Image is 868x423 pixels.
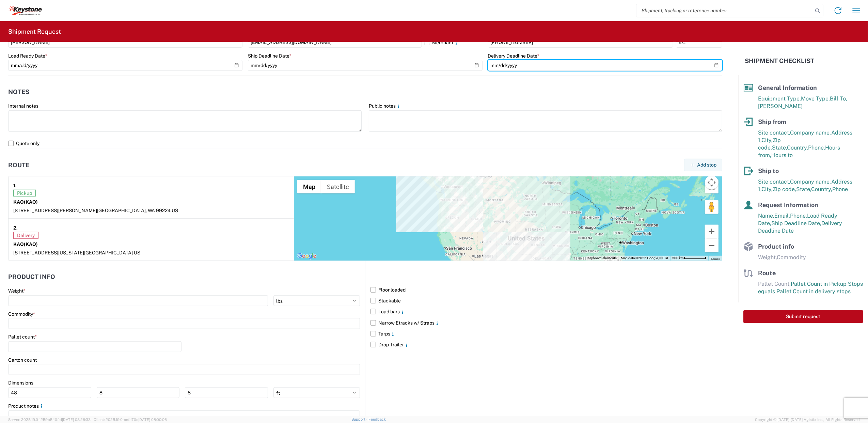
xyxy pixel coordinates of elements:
span: Country, [811,186,832,192]
span: 500 km [672,256,684,260]
button: Zoom out [705,239,719,252]
span: Product info [758,243,794,250]
label: Drop Trailer [370,339,722,350]
label: Load bars [370,306,722,317]
span: City, [761,137,773,143]
button: Show street map [297,180,321,193]
button: Map camera controls [705,176,719,189]
button: Add stop [684,159,722,171]
span: Move Type, [801,95,830,102]
strong: 2. [13,223,18,232]
span: Add stop [697,162,716,168]
span: Name, [758,213,774,219]
span: [DATE] 08:26:33 [62,418,91,422]
label: Load Ready Date [8,53,47,59]
label: Merchant [425,37,483,48]
label: Pallet count [8,334,37,340]
label: Ship Deadline Date [248,53,291,59]
span: (KAO) [24,241,38,247]
span: Weight, [758,254,777,261]
input: L [8,387,91,398]
span: Phone, [808,144,825,151]
span: [PERSON_NAME] [758,103,803,109]
a: Terms [710,257,720,261]
span: Email, [774,213,790,219]
span: Pallet Count, [758,281,791,287]
h2: Route [8,162,29,169]
span: Phone, [790,213,807,219]
span: [STREET_ADDRESS] [13,250,58,255]
span: Company name, [790,129,831,136]
span: State, [796,186,811,192]
span: Zip code, [773,186,796,192]
button: Keyboard shortcuts [587,256,617,261]
input: H [185,387,268,398]
label: Public notes [369,103,401,109]
button: Show satellite imagery [321,180,355,193]
span: Bill To, [830,95,847,102]
span: Ship to [758,167,779,174]
span: [US_STATE][GEOGRAPHIC_DATA] US [58,250,140,255]
span: (KAO) [24,199,38,205]
label: Internal notes [8,103,38,109]
span: Ship Deadline Date, [771,220,821,226]
h2: Product Info [8,273,55,280]
label: Narrow Etracks w/ Straps [370,317,722,328]
span: City, [761,186,773,192]
input: Shipment, tracking or reference number [636,4,813,17]
a: Support [351,417,368,421]
span: State, [772,144,787,151]
label: Commodity [8,311,35,317]
label: Delivery Deadline Date [488,53,540,59]
span: Ship from [758,118,786,125]
span: Request Information [758,201,818,208]
a: Open this area in Google Maps (opens a new window) [296,252,318,261]
a: Feedback [368,417,386,421]
span: General Information [758,84,817,91]
span: Site contact, [758,178,790,185]
span: Company name, [790,178,831,185]
button: Drag Pegman onto the map to open Street View [705,200,719,214]
span: Pallet Count in Pickup Stops equals Pallet Count in delivery stops [758,281,863,295]
img: Google [296,252,318,261]
h2: Notes [8,89,29,95]
strong: KAO [13,199,38,205]
span: Equipment Type, [758,95,801,102]
label: Carton count [8,357,37,363]
h2: Shipment Checklist [745,57,814,65]
span: Delivery [13,232,38,239]
label: Product notes [8,403,44,409]
span: [GEOGRAPHIC_DATA], WA 99224 US [97,208,178,213]
span: Site contact, [758,129,790,136]
span: Server: 2025.19.0-1259b540fc1 [8,418,91,422]
strong: 1. [13,181,17,190]
label: Dimensions [8,380,33,386]
label: Quote only [8,138,722,149]
label: Weight [8,288,26,294]
span: Phone [832,186,848,192]
span: Route [758,269,776,277]
strong: KAO [13,241,38,247]
h2: Shipment Request [8,28,61,36]
label: Tarps [370,328,722,339]
span: Map data ©2025 Google, INEGI [621,256,668,260]
span: Country, [787,144,808,151]
span: Hours to [771,152,793,158]
label: Floor loaded [370,284,722,295]
input: W [97,387,180,398]
span: [DATE] 08:00:06 [138,418,167,422]
button: Zoom in [705,225,719,238]
span: [STREET_ADDRESS][PERSON_NAME] [13,208,97,213]
input: Ext [676,37,722,48]
label: Stackable [370,295,722,306]
span: Pickup [13,190,36,197]
button: Submit request [743,310,863,323]
span: Client: 2025.19.0-aefe70c [94,418,167,422]
button: Map Scale: 500 km per 62 pixels [670,256,708,261]
span: Copyright © [DATE]-[DATE] Agistix Inc., All Rights Reserved [755,417,860,423]
span: Commodity [777,254,806,261]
